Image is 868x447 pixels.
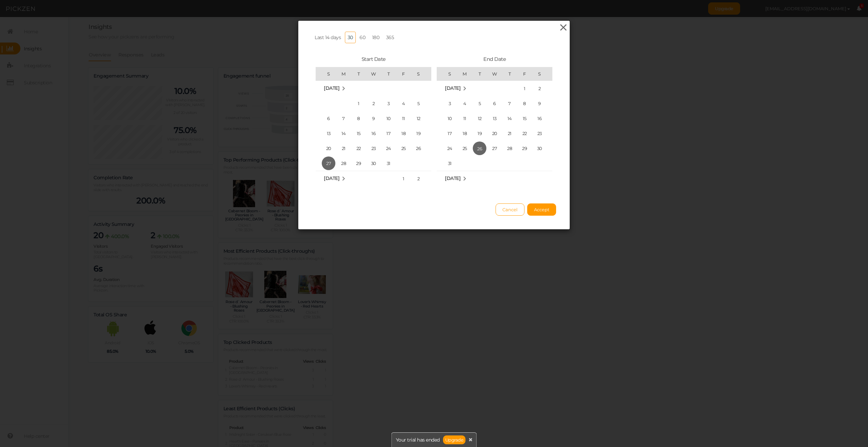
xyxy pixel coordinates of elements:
th: M [457,67,472,81]
span: 8 [352,112,365,125]
td: Thursday July 3 2025 [381,96,396,111]
td: Saturday August 30 2025 [532,141,552,156]
span: 30 [367,156,380,170]
span: 10 [382,112,395,125]
span: 5 [473,97,486,110]
td: Thursday July 17 2025 [381,126,396,141]
span: 2 [533,82,546,95]
tr: Week 1 [437,81,552,96]
td: Thursday July 31 2025 [381,156,396,171]
td: Tuesday August 5 2025 [472,96,487,111]
td: Friday August 1 2025 [396,171,411,186]
span: Cancel [502,207,518,212]
td: Saturday July 5 2025 [411,96,431,111]
td: Sunday August 31 2025 [437,156,457,171]
span: 10 [443,112,456,125]
td: Friday July 18 2025 [396,126,411,141]
td: Monday August 4 2025 [457,96,472,111]
span: 21 [337,142,350,155]
a: 30 [345,32,356,43]
td: Tuesday August 12 2025 [472,111,487,126]
td: Thursday July 10 2025 [381,111,396,126]
span: Start Date [362,56,386,62]
span: 18 [397,127,410,140]
span: 3 [382,97,395,110]
span: 4 [458,97,471,110]
span: 29 [518,142,531,155]
button: Cancel [496,203,524,216]
span: 30 [533,142,546,155]
span: 21 [503,127,516,140]
th: T [502,67,517,81]
td: Sunday July 27 2025 [316,156,336,171]
td: Saturday July 12 2025 [411,111,431,126]
td: Monday August 25 2025 [457,141,472,156]
span: 29 [352,156,365,170]
td: Friday August 15 2025 [517,111,532,126]
span: 27 [322,156,335,170]
span: 18 [458,127,471,140]
span: 20 [322,142,335,155]
span: 26 [473,142,486,155]
td: Sunday July 20 2025 [316,141,336,156]
td: Thursday August 7 2025 [502,96,517,111]
td: Tuesday August 26 2025 [472,141,487,156]
span: Last 14 days [315,34,341,40]
span: 31 [382,156,395,170]
td: Wednesday July 9 2025 [366,111,381,126]
span: 15 [518,112,531,125]
span: [DATE] [445,85,461,91]
th: S [437,67,457,81]
span: 13 [322,127,335,140]
tr: Week 1 [316,171,431,186]
span: 27 [488,142,501,155]
tr: Week 5 [437,141,552,156]
span: 17 [443,127,456,140]
span: 9 [367,112,380,125]
td: Friday August 1 2025 [517,81,532,96]
td: August 2025 [316,171,366,186]
button: Accept [527,203,556,216]
td: Wednesday July 2 2025 [366,96,381,111]
a: 60 [357,32,368,43]
td: Monday August 18 2025 [457,126,472,141]
td: Friday August 29 2025 [517,141,532,156]
span: 6 [488,97,501,110]
span: 28 [337,156,350,170]
span: 13 [488,112,501,125]
td: Tuesday July 8 2025 [351,111,366,126]
span: 19 [473,127,486,140]
td: Thursday August 21 2025 [502,126,517,141]
td: Tuesday August 19 2025 [472,126,487,141]
td: Saturday August 16 2025 [532,111,552,126]
span: 23 [533,127,546,140]
span: 14 [337,127,350,140]
span: 11 [397,112,410,125]
span: 24 [443,142,456,155]
span: 9 [533,97,546,110]
tr: Week 3 [437,111,552,126]
td: Friday August 22 2025 [517,126,532,141]
td: Thursday July 24 2025 [381,141,396,156]
span: 6 [322,112,335,125]
td: Wednesday August 20 2025 [487,126,502,141]
tr: Week 1 [316,96,431,111]
tr: Week 2 [316,111,431,126]
th: W [366,67,381,81]
th: W [487,67,502,81]
td: Tuesday July 22 2025 [351,141,366,156]
span: 22 [518,127,531,140]
td: Wednesday August 6 2025 [487,96,502,111]
th: T [381,67,396,81]
td: Wednesday August 27 2025 [487,141,502,156]
span: 16 [533,112,546,125]
tr: Week 4 [316,141,431,156]
span: 17 [382,127,395,140]
span: 16 [367,127,380,140]
tr: Week 6 [437,156,552,171]
span: 4 [397,97,410,110]
span: 2 [367,97,380,110]
td: Monday July 21 2025 [336,141,351,156]
td: Monday July 14 2025 [336,126,351,141]
td: Wednesday August 13 2025 [487,111,502,126]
